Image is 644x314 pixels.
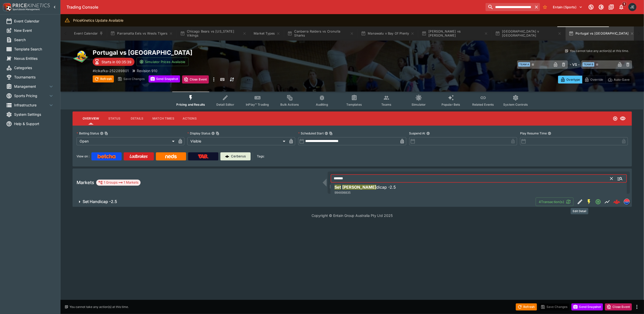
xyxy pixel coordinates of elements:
[77,137,176,145] div: Open
[225,154,229,158] img: Cerberus
[607,3,616,12] button: Documentation
[211,75,217,83] button: more
[627,2,638,13] button: James Edlin
[280,103,299,106] span: Bulk Actions
[14,28,54,33] span: New Event
[14,84,48,89] span: Management
[624,199,630,205] img: lclkafka
[595,199,601,205] svg: Open
[503,103,528,106] span: System Controls
[614,77,630,82] p: Auto-Save
[83,199,117,204] h6: Set Handicap -2.5
[251,26,283,41] button: Market Types
[284,26,357,41] button: Canberra Raiders vs Cronulla Sharks
[14,37,54,42] span: Search
[93,49,362,56] h2: Copy To Clipboard
[566,77,580,82] p: Overtype
[100,132,104,135] button: Betting StatusCopy To Clipboard
[77,152,89,160] label: View on :
[575,197,585,206] button: Edit Detail
[486,3,533,11] input: search
[298,131,324,135] p: Scheduled Start
[177,26,250,41] button: Chicago Bears vs [US_STATE] Vikings
[585,197,594,206] button: SGM Enabled
[571,303,603,310] button: Send Snapshot
[97,154,116,158] img: Betcha
[73,16,123,25] div: PriceKinetics Update Available
[14,112,54,117] span: System Settings
[329,132,333,135] button: Copy To Clipboard
[211,132,215,135] button: Display StatusCopy To Clipboard
[14,74,54,80] span: Tournaments
[325,132,328,135] button: Scheduled StartCopy To Clipboard
[14,18,54,24] span: Event Calendar
[73,197,536,207] button: Set Handicap -2.5
[613,116,618,121] svg: Open
[442,103,460,106] span: Popular Bets
[472,103,494,106] span: Related Events
[558,76,632,83] div: Start From
[520,131,547,135] p: Play Resume Time
[148,112,178,125] button: Match Times
[582,76,605,83] button: Override
[178,112,201,125] button: Actions
[624,199,630,205] div: lclkafka
[77,180,94,185] h5: Markets
[550,3,586,11] button: Select Tenant
[77,131,99,135] p: Betting Status
[129,154,148,158] img: Ladbrokes
[634,304,640,310] button: more
[66,5,484,10] div: Trading Console
[334,185,341,190] span: Set
[126,112,148,125] button: Details
[60,213,644,218] p: Copyright © Entain Group Australia Pty Ltd 2025
[616,174,625,183] button: Close
[187,131,210,135] p: Display Status
[216,132,219,135] button: Copy To Clipboard
[376,185,396,190] span: dicap -2.5
[107,26,176,41] button: Parramatta Eels vs Wests Tigers
[220,152,251,160] a: Cerberus
[541,3,549,11] button: No Bookmarks
[93,75,114,82] button: Refresh
[590,77,603,82] p: Override
[257,152,264,160] label: Tags:
[612,197,622,207] a: 1d6905fb-1310-41ed-a738-e0bce46b4a57
[231,154,246,159] p: Cerberus
[334,191,351,194] span: 994698835
[172,92,532,109] div: Event type filters
[605,76,632,83] button: Auto-Save
[594,197,603,206] button: Open
[628,3,636,11] div: James Edlin
[613,198,620,205] div: 1d6905fb-1310-41ed-a738-e0bce46b4a57
[101,59,131,65] p: Starts in 00:35:39
[103,112,126,125] button: Status
[246,103,269,106] span: InPlay™ Trading
[13,8,40,11] img: Sportsbook Management
[347,103,362,106] span: Templates
[620,116,626,122] svg: Visible
[14,93,48,98] span: Sports Pricing
[342,185,376,190] span: [PERSON_NAME]
[149,75,180,82] button: Send Snapshot
[14,102,48,108] span: Infrastructure
[613,198,620,205] img: logo-cerberus--red.svg
[176,103,205,106] span: Pricing and Results
[603,197,612,206] button: Line
[518,62,530,67] span: Team A
[13,4,50,7] img: PriceKinetics
[105,132,108,135] button: Copy To Clipboard
[70,305,129,309] p: You cannot take any action(s) at this time.
[14,46,54,52] span: Template Search
[426,132,430,135] button: Suspend At
[182,75,209,83] button: Close Event
[605,303,632,310] button: Close Event
[492,26,565,41] button: [GEOGRAPHIC_DATA] v [GEOGRAPHIC_DATA]
[583,62,594,67] span: Team B
[617,3,626,12] button: Notifications
[165,154,177,158] img: Neds
[381,103,391,106] span: Teams
[622,2,627,7] span: 1
[187,137,287,145] div: Visible
[607,175,616,183] button: Clear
